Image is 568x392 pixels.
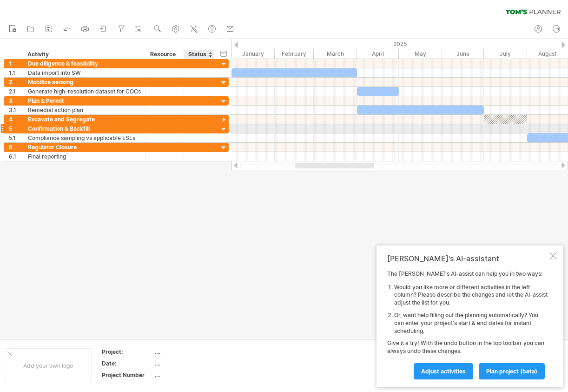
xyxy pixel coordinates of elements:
[28,59,141,68] div: Due diligence & feasibility
[102,359,153,367] div: Date:
[150,50,178,59] div: Resource
[188,50,209,59] div: Status
[28,87,141,96] div: Generate high-resolution dataset for COCs
[394,284,548,307] li: Would you like more or different activities in the left column? Please describe the changes and l...
[9,115,23,124] div: 4
[102,371,153,379] div: Project Number
[275,49,314,59] div: February 2025
[399,49,442,59] div: May 2025
[155,359,233,367] div: ....
[28,152,141,161] div: Final reporting
[9,143,23,152] div: 6
[102,348,153,356] div: Project:
[5,348,92,383] div: Add your own logo
[9,87,23,96] div: 2.1
[479,363,545,379] a: plan project (beta)
[28,96,141,105] div: Plan & Permit
[27,50,140,59] div: Activity
[9,152,23,161] div: 6.1
[421,368,466,375] span: Adjust activities
[28,106,141,114] div: Remedial action plan
[486,368,537,375] span: plan project (beta)
[9,78,23,86] div: 2
[231,49,275,59] div: January 2025
[28,124,141,133] div: Confirmation & Backfill
[28,133,141,142] div: Compliance sampling vs applicable ESLs
[414,363,473,379] a: Adjust activities
[9,106,23,114] div: 3.1
[9,68,23,77] div: 1.1
[155,371,233,379] div: ....
[9,59,23,68] div: 1
[28,143,141,152] div: Regulator Closure
[442,49,484,59] div: June 2025
[484,49,527,59] div: July 2025
[394,312,548,335] li: Or, want help filling out the planning automatically? You can enter your project's start & end da...
[314,49,357,59] div: March 2025
[28,68,141,77] div: Data import into SW
[387,254,548,263] div: [PERSON_NAME]'s AI-assistant
[357,49,399,59] div: April 2025
[155,348,233,356] div: ....
[9,133,23,142] div: 5.1
[28,115,141,124] div: Excavate and Segregate
[9,96,23,105] div: 3
[387,270,548,379] div: The [PERSON_NAME]'s AI-assist can help you in two ways: Give it a try! With the undo button in th...
[28,78,141,86] div: Mobilize sensing
[9,124,23,133] div: 5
